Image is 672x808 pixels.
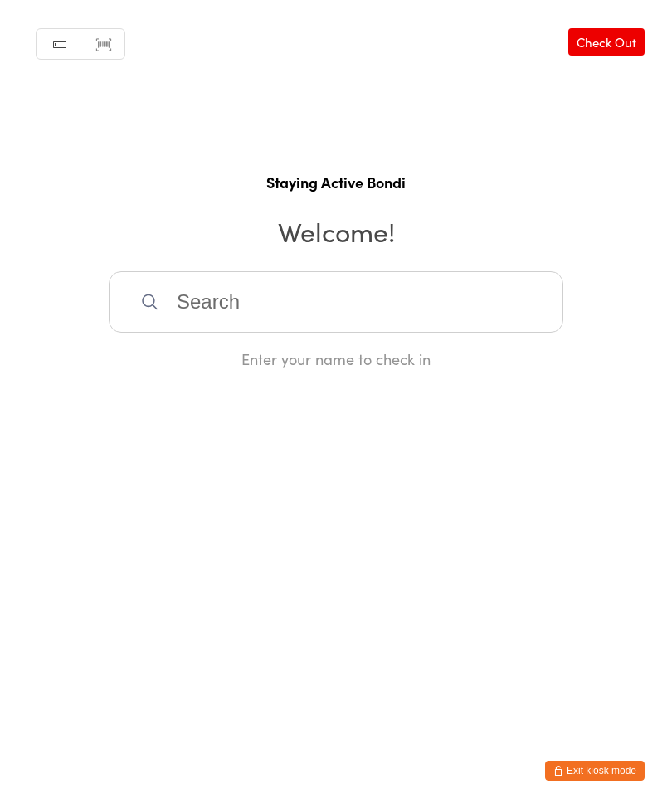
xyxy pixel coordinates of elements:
h2: Welcome! [17,212,655,250]
input: Search [109,271,563,333]
a: Check Out [568,28,645,56]
button: Exit kiosk mode [545,761,645,781]
h1: Staying Active Bondi [17,172,655,192]
div: Enter your name to check in [109,348,563,369]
